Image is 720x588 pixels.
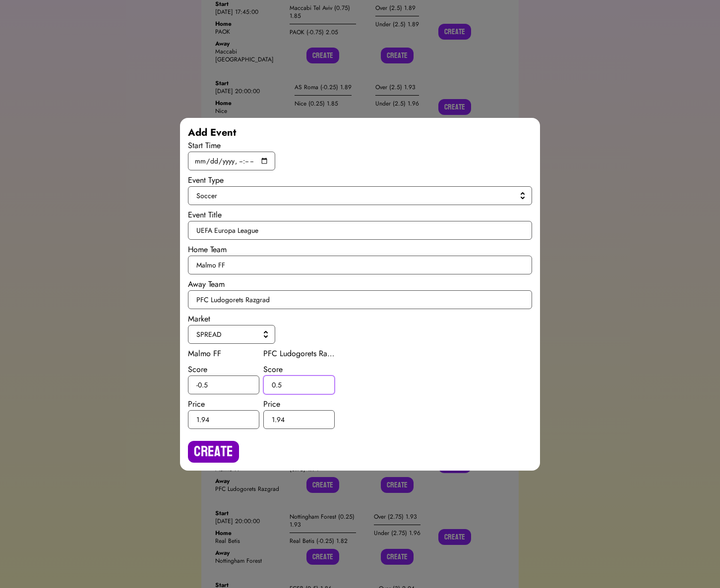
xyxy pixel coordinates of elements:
span: SPREAD [196,329,263,339]
div: Price [263,398,335,410]
div: PFC Ludogorets Razgrad [263,348,335,360]
div: Home Team [188,244,532,256]
span: Soccer [196,191,520,201]
div: Event Title [188,209,532,221]
button: Create [188,441,239,463]
div: Price [188,398,259,410]
div: Event Type [188,174,532,186]
div: Score [263,364,335,375]
button: SPREAD [188,325,275,344]
div: Start Time [188,140,532,152]
div: Score [188,364,259,375]
button: Soccer [188,186,532,205]
div: Add Event [188,126,532,140]
div: Malmo FF [188,348,259,360]
div: Away Team [188,278,532,290]
div: Market [188,313,532,325]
